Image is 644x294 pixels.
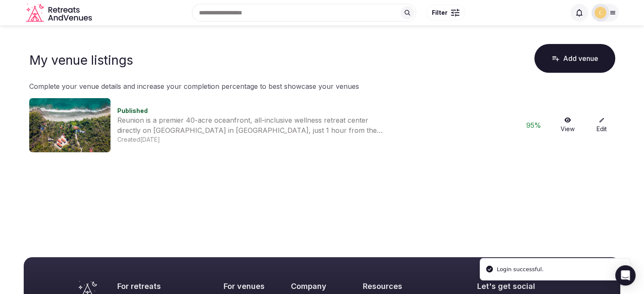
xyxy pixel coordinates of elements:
h2: For retreats [117,281,209,291]
button: Filter [426,5,465,21]
img: connection [594,7,606,19]
a: Visit the homepage [26,3,94,22]
h2: For venues [224,281,276,291]
div: Open Intercom Messenger [615,265,636,286]
h2: Let's get social [477,281,566,291]
div: 95 % [520,120,547,130]
span: Published [117,107,148,114]
span: Filter [432,8,448,17]
div: Login successful. [497,265,544,274]
p: Complete your venue details and increase your completion percentage to best showcase your venues [29,81,615,91]
img: Venue cover photo for null [29,98,111,152]
h2: Company [291,281,349,291]
h1: My venue listings [29,52,133,68]
a: Edit [588,117,615,133]
div: Reunion is a premier 40-acre oceanfront, all-inclusive wellness retreat center directly on [GEOGR... [117,115,392,135]
div: Created [DATE] [117,135,514,144]
h2: Resources [363,281,463,291]
button: Add venue [534,44,615,73]
a: View [554,117,581,133]
svg: Retreats and Venues company logo [26,3,94,22]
